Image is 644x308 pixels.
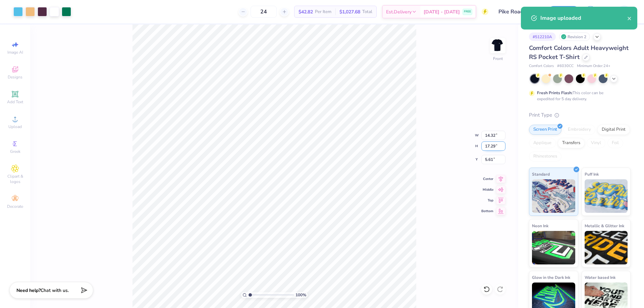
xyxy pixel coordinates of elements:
div: Vinyl [587,138,605,148]
span: Comfort Colors [529,63,554,69]
span: Comfort Colors Adult Heavyweight RS Pocket T-Shirt [529,44,629,61]
span: Clipart & logos [3,174,27,184]
div: Print Type [529,111,631,119]
span: Water based Ink [585,274,615,281]
img: Neon Ink [532,231,575,264]
img: Front [491,39,504,52]
div: Transfers [558,138,585,148]
span: Chat with us. [41,287,69,294]
div: Embroidery [563,125,595,135]
span: Decorate [7,204,23,209]
div: Applique [529,138,556,148]
span: Per Item [315,8,331,15]
button: close [627,14,632,22]
span: Greek [10,149,20,154]
span: Top [481,198,493,203]
img: Metallic & Glitter Ink [585,231,628,264]
span: # 6030CC [557,63,574,69]
div: Digital Print [597,125,630,135]
div: Foil [607,138,623,148]
span: Standard [532,171,550,178]
span: $1,027.68 [339,8,360,15]
input: Untitled Design [493,5,543,18]
span: Bottom [481,209,493,213]
div: Rhinestones [529,151,561,162]
span: Designs [8,74,22,80]
span: Upload [8,124,22,129]
img: Standard [532,179,575,213]
span: Metallic & Glitter Ink [585,222,624,229]
strong: Fresh Prints Flash: [537,90,573,96]
div: Screen Print [529,125,561,135]
span: Est. Delivery [386,8,412,15]
span: Image AI [7,50,23,55]
div: Revision 2 [559,33,590,41]
img: Puff Ink [585,179,628,213]
div: Image uploaded [540,14,627,22]
span: 100 % [296,292,306,298]
span: [DATE] - [DATE] [424,8,460,15]
span: Total [362,8,372,15]
span: Neon Ink [532,222,548,229]
span: Glow in the Dark Ink [532,274,570,281]
div: # 512210A [529,33,556,41]
input: – – [251,6,277,18]
span: Minimum Order: 24 + [577,63,610,69]
strong: Need help? [16,287,41,294]
div: This color can be expedited for 5 day delivery. [537,90,620,102]
span: Center [481,177,493,181]
span: $42.82 [299,8,313,15]
span: Middle [481,187,493,192]
span: Add Text [7,99,23,105]
span: Puff Ink [585,171,599,178]
div: Front [493,56,503,62]
span: FREE [464,9,471,14]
